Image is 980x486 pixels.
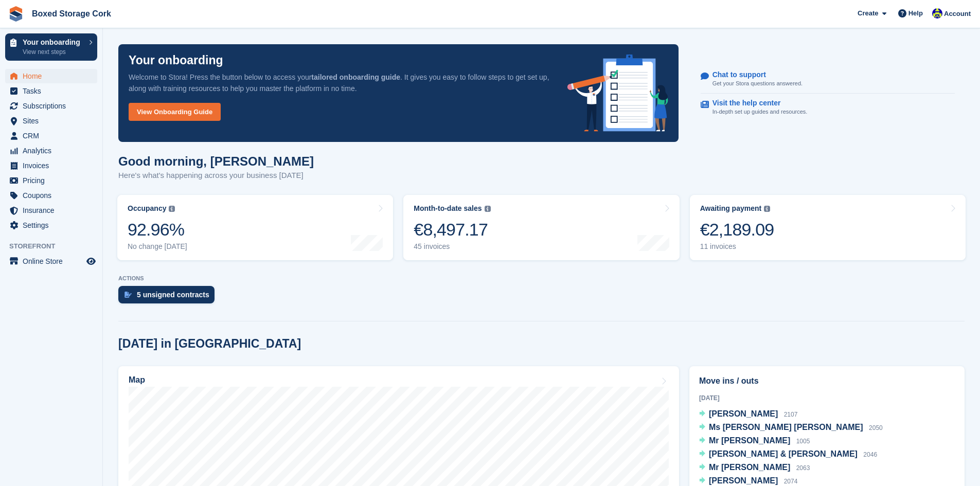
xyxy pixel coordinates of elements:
span: 2050 [869,424,883,431]
h2: Move ins / outs [699,375,955,387]
div: Month-to-date sales [414,204,482,213]
a: Awaiting payment €2,189.09 11 invoices [690,195,966,260]
span: Create [858,8,878,19]
span: Home [23,69,84,83]
a: View Onboarding Guide [129,103,221,121]
span: Insurance [23,203,84,218]
a: Preview store [85,255,97,267]
span: Mr [PERSON_NAME] [709,463,790,472]
span: Sites [23,114,84,128]
span: 2046 [863,451,877,458]
span: Invoices [23,158,84,173]
img: icon-info-grey-7440780725fd019a000dd9b08b2336e03edf1995a4989e88bcd33f0948082b44.svg [169,206,175,212]
p: Welcome to Stora! Press the button below to access your . It gives you easy to follow steps to ge... [129,71,551,94]
div: 45 invoices [414,242,490,251]
h2: Map [129,375,145,385]
a: Chat to support Get your Stora questions answered. [701,65,955,94]
div: €8,497.17 [414,219,490,240]
div: 5 unsigned contracts [137,291,209,299]
p: Visit the help center [712,99,799,107]
span: CRM [23,129,84,143]
a: Mr [PERSON_NAME] 2063 [699,461,810,475]
a: menu [5,188,97,203]
a: [PERSON_NAME] 2107 [699,408,797,421]
a: menu [5,69,97,83]
img: onboarding-info-6c161a55d2c0e0a8cae90662b2fe09162a5109e8cc188191df67fb4f79e88e88.svg [567,55,668,132]
div: Awaiting payment [700,204,762,213]
a: Your onboarding View next steps [5,33,97,61]
span: Ms [PERSON_NAME] [PERSON_NAME] [709,423,863,431]
img: stora-icon-8386f47178a22dfd0bd8f6a31ec36ba5ce8667c1dd55bd0f319d3a0aa187defe.svg [8,6,24,22]
h1: Good morning, [PERSON_NAME] [118,154,314,168]
span: Settings [23,218,84,232]
span: [PERSON_NAME] [709,476,778,485]
span: 1005 [796,438,810,445]
div: No change [DATE] [128,242,187,251]
a: menu [5,143,97,158]
span: [PERSON_NAME] & [PERSON_NAME] [709,449,858,458]
a: menu [5,203,97,218]
p: Chat to support [712,70,794,79]
p: View next steps [23,47,84,57]
span: Coupons [23,188,84,203]
p: In-depth set up guides and resources. [712,107,808,116]
a: Ms [PERSON_NAME] [PERSON_NAME] 2050 [699,421,883,435]
span: Help [908,8,923,19]
span: Analytics [23,143,84,158]
span: Mr [PERSON_NAME] [709,436,790,445]
span: Online Store [23,254,84,268]
div: 92.96% [128,219,187,240]
div: Occupancy [128,204,166,213]
a: [PERSON_NAME] & [PERSON_NAME] 2046 [699,448,877,461]
p: Your onboarding [129,55,223,66]
p: Get your Stora questions answered. [712,79,803,88]
a: Occupancy 92.96% No change [DATE] [117,195,393,260]
a: menu [5,114,97,128]
img: icon-info-grey-7440780725fd019a000dd9b08b2336e03edf1995a4989e88bcd33f0948082b44.svg [485,206,491,212]
img: contract_signature_icon-13c848040528278c33f63329250d36e43548de30e8caae1d1a13099fd9432cc5.svg [124,292,132,298]
h2: [DATE] in [GEOGRAPHIC_DATA] [118,337,301,351]
a: menu [5,129,97,143]
span: 2074 [784,478,798,485]
a: Month-to-date sales €8,497.17 45 invoices [403,195,679,260]
a: Visit the help center In-depth set up guides and resources. [701,94,955,121]
p: Here's what's happening across your business [DATE] [118,170,314,182]
a: menu [5,158,97,173]
span: Pricing [23,173,84,188]
a: Mr [PERSON_NAME] 1005 [699,435,810,448]
p: ACTIONS [118,275,965,282]
span: Tasks [23,84,84,98]
img: icon-info-grey-7440780725fd019a000dd9b08b2336e03edf1995a4989e88bcd33f0948082b44.svg [764,206,770,212]
a: Boxed Storage Cork [28,5,115,22]
div: 11 invoices [700,242,774,251]
span: Account [944,9,971,19]
span: Storefront [9,241,102,251]
div: €2,189.09 [700,219,774,240]
a: menu [5,84,97,98]
span: Subscriptions [23,99,84,113]
p: Your onboarding [23,39,84,46]
img: Vincent [932,8,942,19]
a: menu [5,254,97,268]
div: [DATE] [699,393,955,403]
a: menu [5,173,97,188]
a: menu [5,99,97,113]
a: 5 unsigned contracts [118,286,220,309]
span: [PERSON_NAME] [709,409,778,418]
a: menu [5,218,97,232]
strong: tailored onboarding guide [311,73,400,81]
span: 2063 [796,464,810,472]
span: 2107 [784,411,798,418]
